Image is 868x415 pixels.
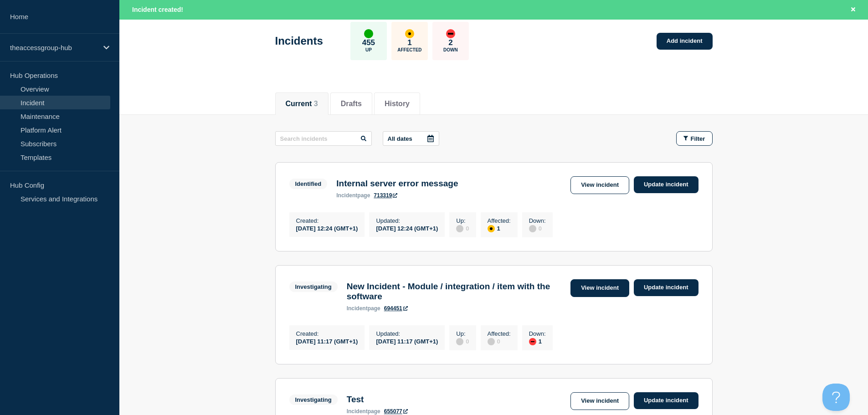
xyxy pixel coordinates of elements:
[336,192,357,199] span: incident
[275,131,372,146] input: Search incidents
[529,338,536,345] div: down
[383,131,439,146] button: All dates
[347,408,368,415] span: incident
[296,224,358,232] div: [DATE] 12:24 (GMT+1)
[570,279,629,297] a: View incident
[347,282,566,302] h3: New Incident - Module / integration / item with the software
[488,330,511,337] p: Affected :
[456,337,469,345] div: 0
[384,305,408,312] a: 694451
[529,225,536,232] div: disabled
[456,225,463,232] div: disabled
[296,217,358,224] p: Created :
[376,337,438,345] div: [DATE] 11:17 (GMT+1)
[570,392,629,410] a: View incident
[365,47,372,52] p: Up
[289,179,328,189] span: Identified
[347,408,380,415] p: page
[446,29,455,38] div: down
[336,192,370,199] p: page
[289,282,338,292] span: Investigating
[347,395,408,405] h3: Test
[407,38,411,47] p: 1
[634,392,699,409] a: Update incident
[657,33,713,50] a: Add incident
[376,217,438,224] p: Updated :
[634,279,699,296] a: Update incident
[376,330,438,337] p: Updated :
[691,135,705,142] span: Filter
[488,338,495,345] div: disabled
[448,38,452,47] p: 2
[488,225,495,232] div: affected
[132,6,183,13] span: Incident created!
[347,305,380,312] p: page
[488,224,511,232] div: 1
[529,217,546,224] p: Down :
[529,224,546,232] div: 0
[529,330,546,337] p: Down :
[822,384,850,411] iframe: Help Scout Beacon - Open
[385,100,410,108] button: History
[570,176,629,194] a: View incident
[405,29,414,38] div: affected
[384,408,408,415] a: 655077
[364,29,373,38] div: up
[397,47,421,52] p: Affected
[529,337,546,345] div: 1
[289,395,338,405] span: Investigating
[10,44,98,51] p: theaccessgroup-hub
[676,131,713,146] button: Filter
[488,217,511,224] p: Affected :
[488,337,511,345] div: 0
[376,224,438,232] div: [DATE] 12:24 (GMT+1)
[456,338,463,345] div: disabled
[443,47,458,52] p: Down
[296,330,358,337] p: Created :
[275,35,323,47] h1: Incidents
[362,38,375,47] p: 455
[456,224,469,232] div: 0
[634,176,699,193] a: Update incident
[456,217,469,224] p: Up :
[314,100,318,108] span: 3
[374,192,397,199] a: 713319
[341,100,362,108] button: Drafts
[336,179,458,189] h3: Internal server error message
[296,337,358,345] div: [DATE] 11:17 (GMT+1)
[847,5,859,15] button: Close banner
[286,100,318,108] button: Current 3
[456,330,469,337] p: Up :
[388,135,412,142] p: All dates
[347,305,368,312] span: incident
